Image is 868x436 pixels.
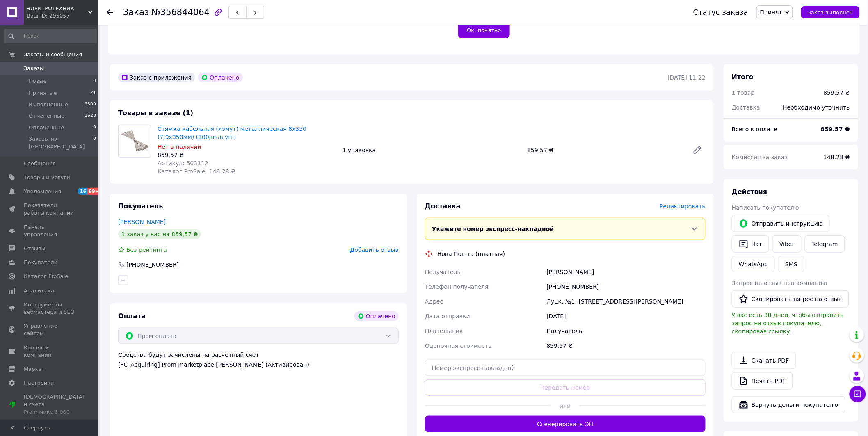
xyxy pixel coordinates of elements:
[93,124,96,131] span: 0
[732,280,827,286] span: Запрос на отзыв про компанию
[467,27,501,33] span: Ок, понятно
[24,160,56,167] span: Сообщения
[425,313,470,320] span: Дата отправки
[24,393,85,416] span: [DEMOGRAPHIC_DATA] и счета
[198,73,242,82] div: Оплачено
[660,203,706,210] span: Редактировать
[24,301,76,316] span: Инструменты вебмастера и SEO
[4,29,97,43] input: Поиск
[118,361,399,369] div: [FC_Acquiring] Prom marketplace [PERSON_NAME] (Активирован)
[93,78,96,85] span: 0
[24,409,85,416] div: Prom микс 6 000
[732,104,760,111] span: Доставка
[118,312,146,320] span: Оплата
[24,224,76,238] span: Панель управления
[732,188,767,196] span: Действия
[118,109,193,117] span: Товары в заказе (1)
[29,101,68,108] span: Выполненные
[689,142,706,158] a: Редактировать
[118,219,166,225] a: [PERSON_NAME]
[151,7,210,17] span: №356844064
[732,89,755,96] span: 1 товар
[850,386,866,402] button: Чат с покупателем
[93,135,96,150] span: 0
[24,174,70,181] span: Товары и услуги
[551,402,579,410] span: или
[24,379,54,387] span: Настройки
[821,126,850,132] b: 859.57 ₴
[126,247,167,253] span: Без рейтинга
[732,256,775,272] a: WhatsApp
[107,8,113,16] div: Вернуться назад
[524,144,686,156] div: 859,57 ₴
[425,298,443,305] span: Адрес
[27,12,98,20] div: Ваш ID: 295057
[545,324,707,338] div: Получатель
[668,74,706,81] time: [DATE] 11:22
[545,338,707,353] div: 859.57 ₴
[760,9,782,16] span: Принят
[119,127,151,155] img: Стяжка кабельная (хомут) металлическая 8х350 (7,9х350мм) (100шт/в уп.)
[29,135,93,150] span: Заказы из [GEOGRAPHIC_DATA]
[545,294,707,309] div: Луцк, №1: [STREET_ADDRESS][PERSON_NAME]
[118,202,163,210] span: Покупатель
[78,188,87,195] span: 16
[545,279,707,294] div: [PHONE_NUMBER]
[158,160,208,167] span: Артикул: 503112
[801,6,860,18] button: Заказ выполнен
[126,260,180,269] div: [PHONE_NUMBER]
[778,256,804,272] button: SMS
[29,124,64,131] span: Оплаченные
[24,188,61,195] span: Уведомления
[90,89,96,97] span: 21
[432,226,554,232] span: Укажите номер экспресс-накладной
[732,396,845,413] button: Вернуть деньги покупателю
[772,235,801,253] a: Viber
[24,287,54,294] span: Аналитика
[24,322,76,337] span: Управление сайтом
[732,154,788,160] span: Комиссия за заказ
[85,101,96,108] span: 9309
[29,78,47,85] span: Новые
[24,365,45,373] span: Маркет
[118,351,399,369] div: Средства будут зачислены на расчетный счет
[118,229,201,239] div: 1 заказ у вас на 859,57 ₴
[732,73,754,81] span: Итого
[545,309,707,324] div: [DATE]
[732,126,777,132] span: Всего к оплате
[824,89,850,97] div: 859,57 ₴
[732,312,844,335] span: У вас есть 30 дней, чтобы отправить запрос на отзыв покупателю, скопировав ссылку.
[732,372,793,390] a: Печать PDF
[158,168,235,175] span: Каталог ProSale: 148.28 ₴
[118,73,195,82] div: Заказ с приложения
[425,328,463,334] span: Плательщик
[27,5,88,12] span: ЭЛЕКТРОТЕХНИК
[778,98,855,116] div: Необходимо уточнить
[87,188,101,195] span: 99+
[732,215,830,232] button: Отправить инструкцию
[350,247,399,253] span: Добавить отзыв
[732,352,796,369] a: Скачать PDF
[425,360,706,376] input: Номер экспресс-накладной
[693,8,748,16] div: Статус заказа
[458,22,509,38] button: Ок, понятно
[545,265,707,279] div: [PERSON_NAME]
[24,259,57,266] span: Покупатели
[24,245,46,252] span: Отзывы
[732,290,849,308] button: Скопировать запрос на отзыв
[339,144,524,156] div: 1 упаковка
[732,235,769,253] button: Чат
[808,9,853,16] span: Заказ выполнен
[24,202,76,217] span: Показатели работы компании
[24,51,82,58] span: Заказы и сообщения
[354,311,399,321] div: Оплачено
[29,89,57,97] span: Принятые
[158,144,201,150] span: Нет в наличии
[24,344,76,359] span: Кошелек компании
[24,273,68,280] span: Каталог ProSale
[85,112,96,120] span: 1628
[425,269,461,275] span: Получатель
[425,342,492,349] span: Оценочная стоимость
[732,204,799,211] span: Написать покупателю
[435,250,507,258] div: Нова Пошта (платная)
